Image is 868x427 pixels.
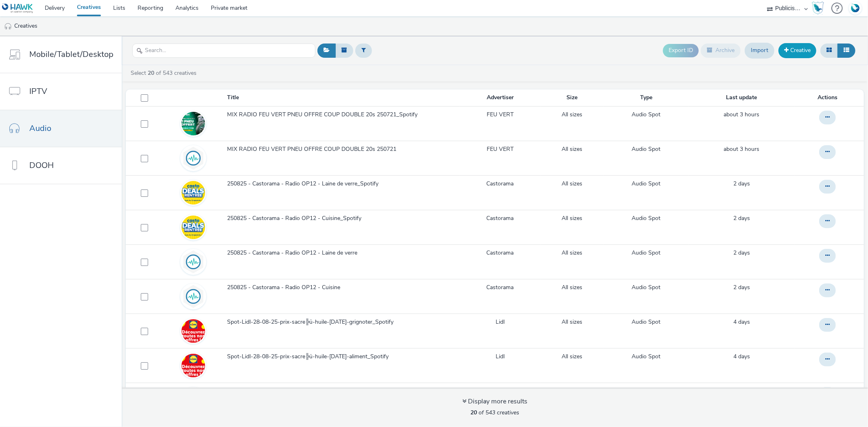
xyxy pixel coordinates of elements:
[227,111,421,119] span: MIX RADIO FEU VERT PNEU OFFRE COUP DOUBLE 20s 250721_Spotify
[733,180,750,188] a: 3 September 2025, 14:29
[733,180,750,187] span: 2 days
[724,145,760,153] a: 5 September 2025, 14:50
[632,180,661,188] a: Audio Spot
[562,249,582,257] a: All sizes
[820,44,838,57] button: Grid
[724,111,760,119] a: 5 September 2025, 14:51
[562,111,582,119] a: All sizes
[4,22,12,30] img: audio
[562,353,582,361] a: All sizes
[794,89,864,106] th: Actions
[227,145,459,157] a: MIX RADIO FEU VERT PNEU OFFRE COUP DOUBLE 20s 250721
[181,181,205,205] img: a741afa1-6a76-4020-91fa-b0a779ddb8cd.png
[632,283,661,292] a: Audio Spot
[227,145,400,153] span: MIX RADIO FEU VERT PNEU OFFRE COUP DOUBLE 20s 250721
[733,283,750,291] span: 2 days
[181,216,205,239] img: 25b7e50b-91fe-4f2b-8475-dbfee4df36e4.png
[812,2,827,15] a: Hawk Academy
[701,44,741,57] button: Archive
[227,249,459,261] a: 250825 - Castorama - Radio OP12 - Laine de verre
[227,283,343,292] span: 250825 - Castorama - Radio OP12 - Cuisine
[733,214,750,222] a: 3 September 2025, 14:28
[29,48,114,60] span: Mobile/Tablet/Desktop
[496,353,505,361] a: Lidl
[470,409,477,416] strong: 20
[733,249,750,257] span: 2 days
[562,180,582,188] a: All sizes
[724,145,760,153] span: about 3 hours
[227,180,382,188] span: 250825 - Castorama - Radio OP12 - Laine de verre_Spotify
[837,44,855,57] button: Table
[562,214,582,222] a: All sizes
[181,285,205,308] img: audio.svg
[632,214,661,222] a: Audio Spot
[227,283,459,296] a: 250825 - Castorama - Radio OP12 - Cuisine
[227,214,459,227] a: 250825 - Castorama - Radio OP12 - Cuisine_Spotify
[181,250,205,274] img: audio.svg
[29,85,47,97] span: IPTV
[227,353,392,361] span: Spot-Lidl-28-08-25-prix-sacre╠ü-huile-[DATE]-aliment_Spotify
[632,387,661,395] a: Audio Spot
[733,353,750,361] a: 1 September 2025, 11:18
[132,44,315,58] input: Search...
[496,318,505,326] a: Lidl
[632,111,661,119] a: Audio Spot
[181,112,205,135] img: a3010509-0e8a-40f3-a570-0797a6422cd8.jpg
[632,318,661,326] a: Audio Spot
[487,145,514,153] a: FEU VERT
[733,283,750,292] a: 3 September 2025, 14:25
[487,111,514,119] a: FEU VERT
[745,43,774,58] a: Import
[459,89,540,106] th: Advertiser
[227,214,365,222] span: 250825 - Castorama - Radio OP12 - Cuisine_Spotify
[227,387,459,399] a: Spot-Lidl-28-08-25-prix-sacre╠ü-huile-[DATE]-bougez_Spotify
[733,353,750,360] span: 4 days
[486,180,514,188] a: Castorama
[562,283,582,292] a: All sizes
[496,387,505,395] a: Lidl
[663,44,699,57] button: Export ID
[470,409,519,416] span: of 543 creatives
[227,249,361,257] span: 250825 - Castorama - Radio OP12 - Laine de verre
[632,353,661,361] a: Audio Spot
[733,318,750,326] span: 4 days
[486,249,514,257] a: Castorama
[29,159,54,171] span: DOOH
[733,387,750,395] a: 1 September 2025, 11:18
[181,146,205,170] img: audio.svg
[603,89,689,106] th: Type
[632,249,661,257] a: Audio Spot
[562,318,582,326] a: All sizes
[733,387,750,395] span: 4 days
[181,354,205,377] img: a7677860-762c-40ed-82ff-15d68bc2f9f5.jpg
[689,89,794,106] th: Last update
[2,3,33,13] img: undefined Logo
[148,69,154,77] strong: 20
[733,249,750,257] a: 3 September 2025, 14:26
[227,111,459,123] a: MIX RADIO FEU VERT PNEU OFFRE COUP DOUBLE 20s 250721_Spotify
[562,145,582,153] a: All sizes
[227,318,459,330] a: Spot-Lidl-28-08-25-prix-sacre╠ü-huile-[DATE]-grignoter_Spotify
[227,387,392,395] span: Spot-Lidl-28-08-25-prix-sacre╠ü-huile-[DATE]-bougez_Spotify
[632,145,661,153] a: Audio Spot
[486,214,514,222] a: Castorama
[733,214,750,222] span: 2 days
[486,283,514,292] a: Castorama
[462,397,527,406] div: Display more results
[181,319,205,343] img: 4b827783-0abd-4c65-b646-29636970a0cb.jpg
[849,2,861,14] img: Account FR
[812,2,824,15] img: Hawk Academy
[29,122,51,134] span: Audio
[724,111,760,118] span: about 3 hours
[226,89,459,106] th: Title
[227,180,459,192] a: 250825 - Castorama - Radio OP12 - Laine de verre_Spotify
[733,318,750,326] a: 1 September 2025, 11:18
